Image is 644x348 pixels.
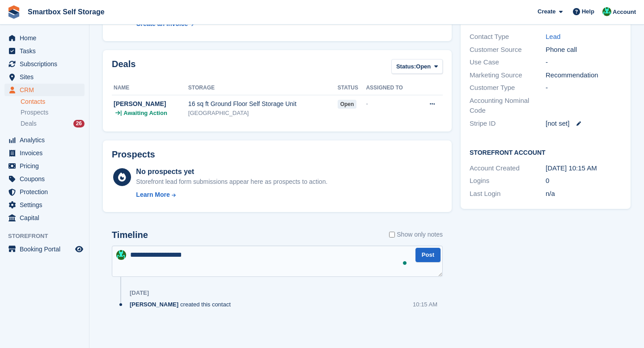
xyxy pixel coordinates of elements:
[4,45,85,57] a: menu
[21,108,48,117] span: Prospects
[470,96,546,116] div: Accounting Nominal Code
[130,289,149,297] div: [DATE]
[20,84,73,96] span: CRM
[20,212,73,224] span: Capital
[20,147,73,159] span: Invoices
[7,5,21,19] img: stora-icon-8386f47178a22dfd0bd8f6a31ec36ba5ce8667c1dd55bd0f319d3a0aa187defe.svg
[21,119,85,128] a: Deals 26
[470,70,546,81] div: Marketing Source
[20,160,73,172] span: Pricing
[4,134,85,146] a: menu
[188,81,338,95] th: Storage
[4,71,85,83] a: menu
[74,244,85,255] a: Preview store
[546,189,622,199] div: n/a
[20,243,73,255] span: Booking Portal
[546,70,622,81] div: Recommendation
[538,7,555,16] span: Create
[546,119,622,129] div: [not set]
[4,84,85,96] a: menu
[470,176,546,186] div: Logins
[20,58,73,70] span: Subscriptions
[130,300,178,309] span: [PERSON_NAME]
[470,189,546,199] div: Last Login
[8,232,89,241] span: Storefront
[416,62,431,71] span: Open
[136,190,327,199] a: Learn More
[112,81,188,95] th: Name
[120,109,122,118] span: |
[20,199,73,211] span: Settings
[470,148,622,157] h2: Storefront Account
[4,32,85,44] a: menu
[396,62,416,71] span: Status:
[116,250,126,260] img: Elinor Shepherd
[470,32,546,42] div: Contact Type
[112,230,148,240] h2: Timeline
[391,59,443,74] button: Status: Open
[582,7,594,16] span: Help
[4,243,85,255] a: menu
[602,7,611,16] img: Elinor Shepherd
[389,230,443,239] label: Show only notes
[73,120,85,127] div: 26
[546,45,622,55] div: Phone call
[413,300,437,309] div: 10:15 AM
[20,134,73,146] span: Analytics
[188,99,338,109] div: 16 sq ft Ground Floor Self Storage Unit
[338,81,366,95] th: Status
[415,248,441,263] button: Post
[136,166,327,177] div: No prospects yet
[21,108,85,117] a: Prospects
[4,160,85,172] a: menu
[20,71,73,83] span: Sites
[470,163,546,174] div: Account Created
[366,81,417,95] th: Assigned to
[470,119,546,129] div: Stripe ID
[20,186,73,198] span: Protection
[4,147,85,159] a: menu
[470,45,546,55] div: Customer Source
[114,99,188,109] div: [PERSON_NAME]
[546,33,560,40] a: Lead
[546,163,622,174] div: [DATE] 10:15 AM
[112,59,136,76] h2: Deals
[546,176,622,186] div: 0
[4,58,85,70] a: menu
[613,8,636,17] span: Account
[20,45,73,57] span: Tasks
[123,109,167,118] span: Awaiting Action
[112,149,155,160] h2: Prospects
[21,119,37,128] span: Deals
[130,300,235,309] div: created this contact
[546,57,622,68] div: -
[470,83,546,93] div: Customer Type
[4,186,85,198] a: menu
[136,190,169,199] div: Learn More
[366,99,417,108] div: -
[4,173,85,185] a: menu
[24,4,108,19] a: Smartbox Self Storage
[112,246,443,277] textarea: To enrich screen reader interactions, please activate Accessibility in Grammarly extension settings
[4,199,85,211] a: menu
[20,173,73,185] span: Coupons
[4,212,85,224] a: menu
[470,57,546,68] div: Use Case
[21,98,85,106] a: Contacts
[20,32,73,44] span: Home
[188,109,338,118] div: [GEOGRAPHIC_DATA]
[136,177,327,187] div: Storefront lead form submissions appear here as prospects to action.
[546,83,622,93] div: -
[338,100,357,109] span: open
[389,230,395,239] input: Show only notes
